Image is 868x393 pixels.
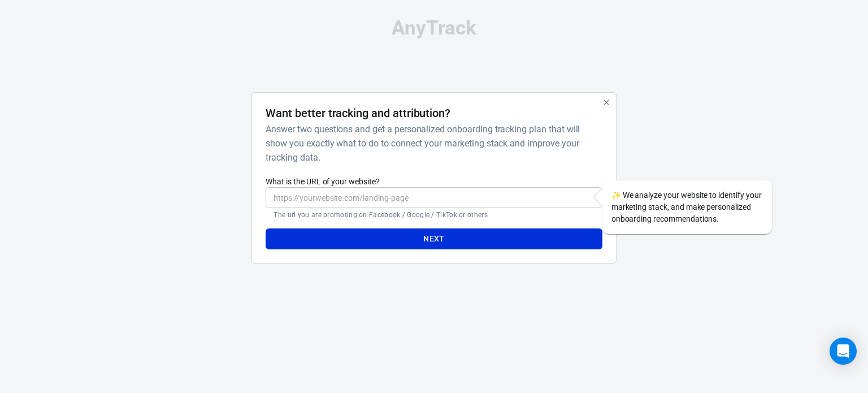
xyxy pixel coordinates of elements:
div: AnyTrack [151,18,717,38]
div: We analyze your website to identify your marketing stack, and make personalized onboarding recomm... [602,180,772,234]
input: https://yourwebsite.com/landing-page [266,187,602,208]
label: What is the URL of your website? [266,176,602,187]
p: The url you are promoting on Facebook / Google / TikTok or others [274,210,594,219]
button: Next [266,228,602,249]
div: Open Intercom Messenger [830,338,857,365]
span: sparkles [611,191,621,200]
h4: Want better tracking and attribution? [266,106,450,120]
h6: Answer two questions and get a personalized onboarding tracking plan that will show you exactly w... [266,122,597,165]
